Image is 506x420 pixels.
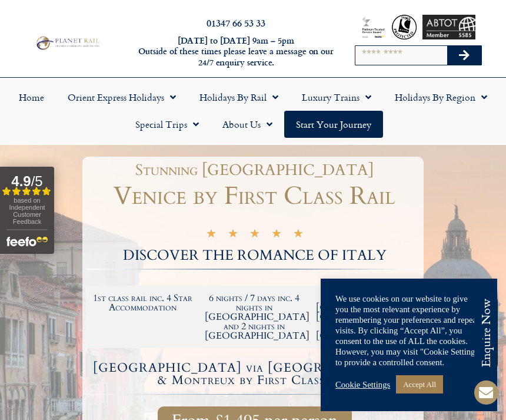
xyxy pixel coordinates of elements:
a: Home [7,84,56,111]
a: Orient Express Holidays [56,84,188,111]
a: Luxury Trains [290,84,383,111]
h1: Stunning [GEOGRAPHIC_DATA] [91,163,418,178]
h2: Incomparable [GEOGRAPHIC_DATA], [GEOGRAPHIC_DATA] & [GEOGRAPHIC_DATA] [316,293,416,340]
div: We use cookies on our website to give you the most relevant experience by remembering your prefer... [335,293,482,368]
a: 01347 66 53 33 [207,16,265,29]
button: Search [447,46,481,65]
h2: 6 nights / 7 days inc. 4 nights in [GEOGRAPHIC_DATA] and 2 nights in [GEOGRAPHIC_DATA] [205,293,305,340]
a: Accept All [396,375,443,393]
a: Holidays by Region [383,84,499,111]
i: ★ [228,230,238,241]
h2: 1st class rail inc. 4 Star Accommodation [93,293,193,312]
a: Cookie Settings [335,379,390,390]
a: About Us [211,111,284,138]
i: ★ [206,230,217,241]
i: ★ [293,230,304,241]
h4: [GEOGRAPHIC_DATA] via [GEOGRAPHIC_DATA] & Montreux by First Class rail [87,362,422,386]
div: 5/5 [206,228,304,241]
img: Planet Rail Train Holidays Logo [34,35,101,51]
nav: Menu [6,84,500,138]
i: ★ [249,230,260,241]
a: Holidays by Rail [188,84,290,111]
a: Start your Journey [284,111,383,138]
h6: [DATE] to [DATE] 9am – 5pm Outside of these times please leave a message on our 24/7 enquiry serv... [138,35,334,68]
i: ★ [271,230,282,241]
a: Special Trips [124,111,211,138]
h2: DISCOVER THE ROMANCE OF ITALY [85,249,424,263]
h1: Venice by First Class Rail [85,184,424,209]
